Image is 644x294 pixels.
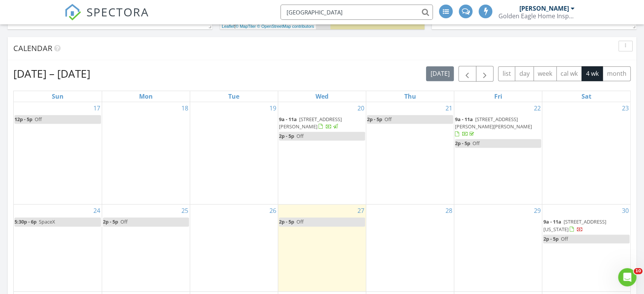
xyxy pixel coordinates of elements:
[279,116,342,130] a: 9a - 11a [STREET_ADDRESS][PERSON_NAME]
[50,91,65,102] a: Sunday
[532,205,542,217] a: Go to August 29, 2025
[618,268,636,286] iframe: Intercom live chat
[180,102,190,114] a: Go to August 18, 2025
[279,116,297,123] span: 9a - 11a
[620,205,630,217] a: Go to August 30, 2025
[366,205,454,291] td: Go to August 28, 2025
[519,5,569,12] div: [PERSON_NAME]
[498,12,575,20] div: Golden Eagle Home Inspection, LLC
[493,91,504,102] a: Friday
[13,43,52,53] span: Calendar
[190,205,278,291] td: Go to August 26, 2025
[356,205,366,217] a: Go to August 27, 2025
[515,66,534,81] button: day
[64,4,81,21] img: The Best Home Inspection Software - Spectora
[314,91,330,102] a: Wednesday
[35,116,42,123] span: Off
[542,205,630,291] td: Go to August 30, 2025
[14,102,102,205] td: Go to August 17, 2025
[102,205,190,291] td: Go to August 25, 2025
[279,218,294,225] span: 2p - 5p
[556,66,582,81] button: cal wk
[138,91,154,102] a: Monday
[602,66,631,81] button: month
[280,5,433,20] input: Search everything...
[356,102,366,114] a: Go to August 20, 2025
[279,133,294,139] span: 2p - 5p
[14,218,37,225] span: 5:30p - 6p
[533,66,557,81] button: week
[455,116,473,123] span: 9a - 11a
[268,205,278,217] a: Go to August 26, 2025
[227,91,241,102] a: Tuesday
[403,91,418,102] a: Thursday
[92,205,102,217] a: Go to August 24, 2025
[296,133,304,139] span: Off
[64,10,149,26] a: SPECTORA
[543,235,558,242] span: 2p - 5p
[14,116,32,123] span: 12p - 5p
[296,218,304,225] span: Off
[476,66,494,81] button: Next
[561,235,568,242] span: Off
[543,218,606,232] a: 9a - 11a [STREET_ADDRESS][US_STATE]
[543,217,630,234] a: 9a - 11a [STREET_ADDRESS][US_STATE]
[458,66,476,81] button: Previous
[532,102,542,114] a: Go to August 22, 2025
[220,23,316,30] div: |
[444,102,454,114] a: Go to August 21, 2025
[235,24,256,29] a: © MapTiler
[543,218,606,232] span: [STREET_ADDRESS][US_STATE]
[222,24,234,29] a: Leaflet
[498,66,515,81] button: list
[455,115,541,139] a: 9a - 11a [STREET_ADDRESS][PERSON_NAME][PERSON_NAME]
[278,205,366,291] td: Go to August 27, 2025
[634,268,642,274] span: 10
[13,66,90,81] h2: [DATE] – [DATE]
[279,116,342,130] span: [STREET_ADDRESS][PERSON_NAME]
[279,115,365,131] a: 9a - 11a [STREET_ADDRESS][PERSON_NAME]
[455,116,532,130] span: [STREET_ADDRESS][PERSON_NAME][PERSON_NAME]
[366,102,454,205] td: Go to August 21, 2025
[455,116,532,137] a: 9a - 11a [STREET_ADDRESS][PERSON_NAME][PERSON_NAME]
[620,102,630,114] a: Go to August 23, 2025
[92,102,102,114] a: Go to August 17, 2025
[87,4,149,20] span: SPECTORA
[257,24,314,29] a: © OpenStreetMap contributors
[426,66,454,81] button: [DATE]
[103,218,118,225] span: 2p - 5p
[278,102,366,205] td: Go to August 20, 2025
[102,102,190,205] td: Go to August 18, 2025
[454,205,542,291] td: Go to August 29, 2025
[190,102,278,205] td: Go to August 19, 2025
[268,102,278,114] a: Go to August 19, 2025
[120,218,128,225] span: Off
[14,205,102,291] td: Go to August 24, 2025
[39,218,55,225] span: SpaceX
[444,205,454,217] a: Go to August 28, 2025
[367,116,382,123] span: 2p - 5p
[454,102,542,205] td: Go to August 22, 2025
[542,102,630,205] td: Go to August 23, 2025
[580,91,593,102] a: Saturday
[455,140,470,147] span: 2p - 5p
[384,116,392,123] span: Off
[473,140,480,147] span: Off
[582,66,603,81] button: 4 wk
[543,218,561,225] span: 9a - 11a
[180,205,190,217] a: Go to August 25, 2025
